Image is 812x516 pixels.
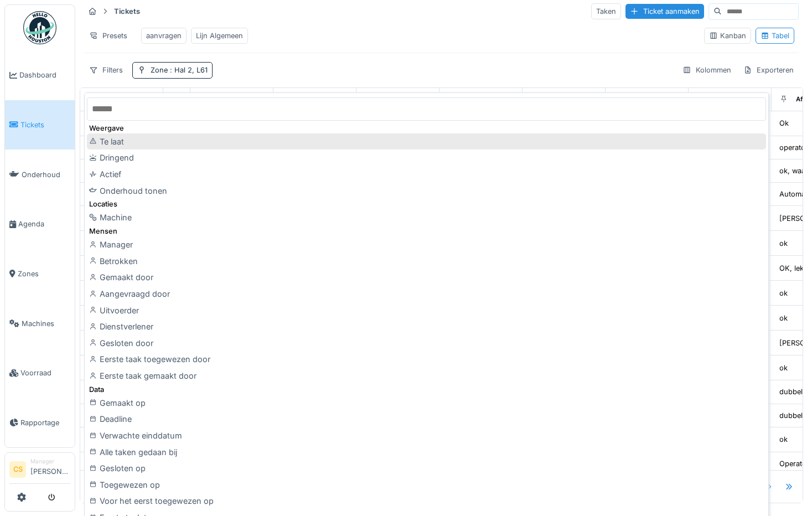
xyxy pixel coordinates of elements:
div: Te laat [87,133,766,150]
span: Zones [18,269,70,279]
span: Onderhoud [22,169,70,180]
div: Gemaakt op [87,395,766,411]
div: Kolommen [677,62,736,78]
li: [PERSON_NAME] [30,457,70,481]
div: Onderhoud tonen [87,183,766,199]
div: Machine [87,209,766,226]
span: Agenda [18,219,70,229]
span: : Hal 2, L61 [168,66,208,74]
div: ok [779,363,788,373]
div: Exporteren [738,62,799,78]
div: Alle taken gedaan bij [87,444,766,461]
div: ok [779,434,788,445]
strong: Tickets [110,6,144,17]
img: Badge_color-CXgf-gQk.svg [23,11,56,44]
div: Weergave [87,123,766,133]
div: aanvragen [146,30,182,41]
div: Deadline [87,411,766,427]
div: Taken [591,3,621,19]
div: Manager [30,457,70,466]
span: Voorraad [20,368,70,378]
div: Tabel [761,30,789,41]
div: Gemaakt door [87,269,766,286]
span: Machines [22,318,70,329]
div: Locaties [87,199,766,209]
div: Kanban [709,30,746,41]
div: ok [779,313,788,323]
div: Voor het eerst toegewezen op [87,493,766,509]
div: Betrokken [87,253,766,270]
div: Aangevraagd door [87,286,766,302]
span: Dashboard [19,70,70,80]
div: Dringend [87,149,766,166]
div: Ok [779,118,789,128]
div: Manager [87,236,766,253]
div: Ticket aanmaken [625,4,704,19]
div: Mensen [87,226,766,236]
div: Toegewezen op [87,477,766,493]
div: ok [779,238,788,249]
div: Presets [84,28,132,44]
span: Rapportage [20,417,70,428]
div: Actief [87,166,766,183]
div: Eerste taak gemaakt door [87,368,766,384]
div: ok [779,288,788,298]
div: Eerste taak toegewezen door [87,351,766,368]
div: Lijn Algemeen [196,30,243,41]
li: CS [9,461,26,478]
div: Filters [84,62,128,78]
div: Data [87,384,766,395]
div: Dienstverlener [87,318,766,335]
div: Gesloten door [87,335,766,352]
div: Gesloten op [87,460,766,477]
div: Zone [151,65,208,75]
div: Uitvoerder [87,302,766,319]
div: Verwachte einddatum [87,427,766,444]
span: Tickets [20,120,70,130]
